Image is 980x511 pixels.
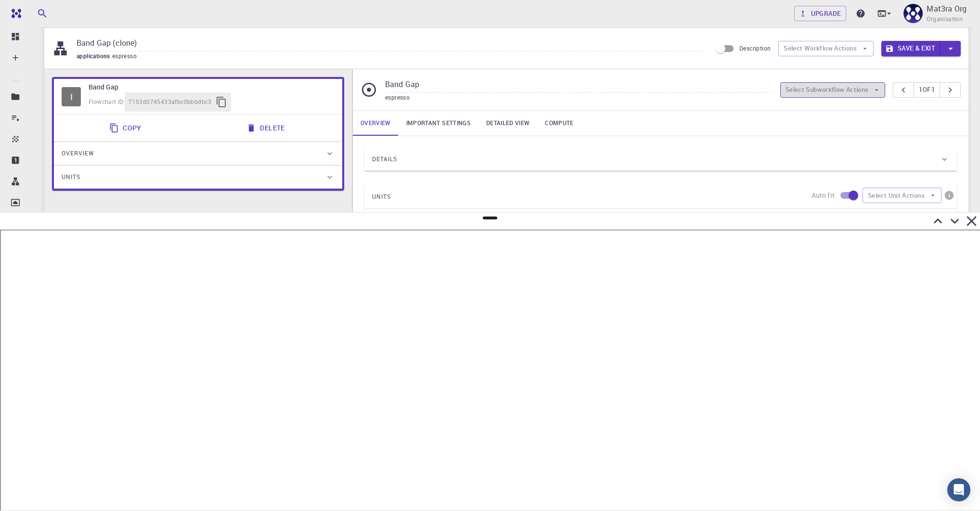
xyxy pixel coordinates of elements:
span: UNITS [372,189,391,204]
a: Detailed view [478,111,537,136]
p: Auto fit [812,191,835,200]
span: applications [77,52,112,60]
div: pager [893,82,961,98]
span: Organisation [927,14,963,24]
a: Important settings [399,111,478,136]
span: Idle [62,87,81,106]
span: espresso [112,52,141,60]
img: logo [8,9,21,18]
div: Overview [54,142,342,165]
span: Flowchart ID: [89,98,125,105]
p: Mat3ra Org [927,3,967,14]
span: 7153d0745433afbc0bbbdbc3 [129,97,212,107]
button: info [941,188,957,203]
span: Overview [62,146,94,161]
div: Units [54,166,342,189]
img: Mat3ra Org [903,4,923,23]
a: Compute [537,111,581,136]
button: 1of1 [914,82,940,98]
span: espresso [385,93,410,101]
div: Details [364,148,957,171]
div: Open Intercom Messenger [947,478,970,501]
button: Select Subworkflow Actions [780,82,886,98]
span: Description [739,44,771,52]
span: Details [372,152,397,167]
button: Save & Exit [881,41,941,56]
a: Overview [353,111,399,136]
span: Support [20,7,55,15]
button: Copy [103,118,149,138]
button: Select Unit Actions [863,188,941,203]
span: Units [62,169,80,185]
div: I [62,87,81,106]
button: Delete [241,118,292,138]
h6: Band Gap [89,82,335,92]
button: Upgrade [794,6,847,21]
button: Select Workflow Actions [778,41,874,56]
